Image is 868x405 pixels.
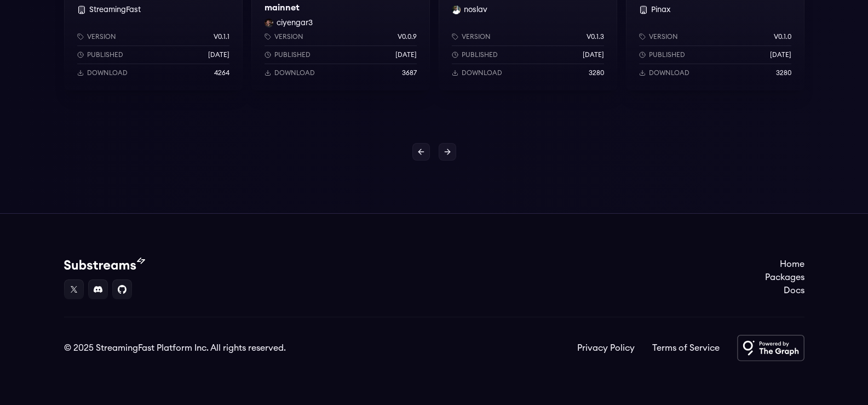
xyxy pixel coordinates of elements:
[577,341,635,355] a: Privacy Policy
[651,4,670,15] button: Pinax
[583,50,604,59] p: [DATE]
[765,271,804,284] a: Packages
[649,69,689,77] p: Download
[64,258,145,271] img: Substream's logo
[462,50,498,59] p: Published
[589,69,604,77] p: 3280
[652,341,720,355] a: Terms of Service
[214,69,229,77] p: 4264
[649,32,678,41] p: Version
[277,18,313,28] button: ciyengar3
[462,69,502,77] p: Download
[587,32,604,41] p: v0.1.3
[274,32,303,41] p: Version
[89,4,141,15] button: StreamingFast
[214,32,229,41] p: v0.1.1
[776,69,791,77] p: 3280
[274,69,315,77] p: Download
[649,50,685,59] p: Published
[464,4,487,15] button: noslav
[87,69,128,77] p: Download
[737,335,804,361] img: Powered by The Graph
[64,341,286,355] div: © 2025 StreamingFast Platform Inc. All rights reserved.
[765,284,804,297] a: Docs
[765,258,804,271] a: Home
[274,50,311,59] p: Published
[462,32,491,41] p: Version
[398,32,417,41] p: v0.0.9
[395,50,417,59] p: [DATE]
[87,32,116,41] p: Version
[208,50,229,59] p: [DATE]
[770,50,791,59] p: [DATE]
[774,32,791,41] p: v0.1.0
[402,69,417,77] p: 3687
[87,50,123,59] p: Published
